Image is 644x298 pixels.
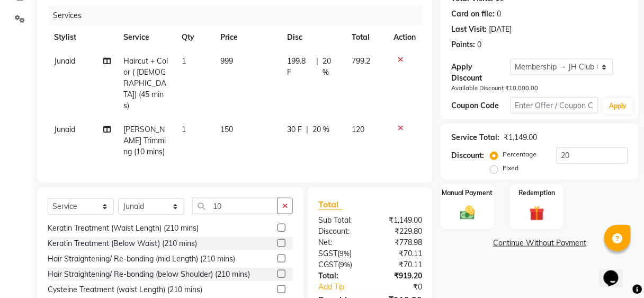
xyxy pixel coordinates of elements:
[281,25,346,49] th: Disc
[380,282,430,293] div: ₹0
[123,56,168,110] span: Haircut + Color ( [DEMOGRAPHIC_DATA]) (45 mins)
[477,39,481,50] div: 0
[451,132,499,143] div: Service Total:
[313,124,330,135] span: 20 %
[310,215,370,226] div: Sub Total:
[451,150,484,161] div: Discount:
[455,204,480,221] img: _cash.svg
[54,125,75,134] span: Junaid
[443,238,637,249] a: Continue Without Payment
[503,150,536,159] label: Percentage
[49,6,430,25] div: Services
[497,8,501,20] div: 0
[323,56,339,78] span: 20 %
[220,56,233,66] span: 999
[310,237,370,248] div: Net:
[54,56,75,66] span: Junaid
[451,84,628,93] div: Available Discount ₹10,000.00
[48,253,235,265] div: Hair Straightening/ Re-bonding (mid Length) (210 mins)
[48,269,250,280] div: Hair Straightening/ Re-bonding (below Shoulder) (210 mins)
[288,124,302,135] span: 30 F
[182,125,186,134] span: 1
[451,24,487,35] div: Last Visit:
[370,270,430,282] div: ₹919.20
[451,62,510,84] div: Apply Discount
[340,260,350,269] span: 9%
[352,125,364,134] span: 120
[310,259,370,270] div: ( )
[192,198,278,214] input: Search or Scan
[318,260,338,269] span: CGST
[310,226,370,237] div: Discount:
[352,56,370,66] span: 799.2
[220,125,233,134] span: 150
[525,204,549,223] img: _gift.svg
[370,215,430,226] div: ₹1,149.00
[316,56,318,78] span: |
[123,125,166,156] span: [PERSON_NAME] Trimming (10 mins)
[48,25,117,49] th: Stylist
[318,199,343,210] span: Total
[310,270,370,282] div: Total:
[48,223,199,234] div: Keratin Treatment (Waist Length) (210 mins)
[48,284,202,295] div: Cysteine Treatment (waist Length) (210 mins)
[310,282,380,293] a: Add Tip
[370,226,430,237] div: ₹229.80
[48,238,197,249] div: Keratin Treatment (Below Waist) (210 mins)
[345,25,387,49] th: Total
[451,100,510,111] div: Coupon Code
[600,256,633,287] iframe: chat widget
[451,39,475,50] div: Points:
[387,25,422,49] th: Action
[214,25,281,49] th: Price
[117,25,175,49] th: Service
[182,56,186,66] span: 1
[288,56,312,78] span: 199.8 F
[451,8,495,20] div: Card on file:
[603,98,633,114] button: Apply
[503,163,518,173] label: Fixed
[307,124,309,135] span: |
[175,25,214,49] th: Qty
[370,237,430,248] div: ₹778.98
[442,188,493,198] label: Manual Payment
[370,248,430,259] div: ₹70.11
[310,248,370,259] div: ( )
[370,259,430,270] div: ₹70.11
[318,249,337,258] span: SGST
[511,97,599,113] input: Enter Offer / Coupon Code
[339,249,350,258] span: 9%
[518,188,555,198] label: Redemption
[489,24,512,35] div: [DATE]
[504,132,537,143] div: ₹1,149.00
